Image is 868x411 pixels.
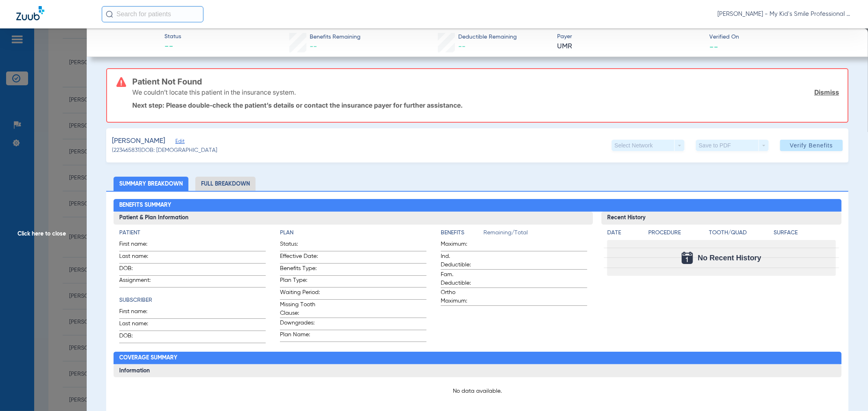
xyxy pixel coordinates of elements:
app-breakdown-title: Date [607,229,641,240]
span: Fam. Deductible: [441,270,481,288]
span: Ortho Maximum: [441,288,481,305]
span: Deductible Remaining [459,33,517,41]
h4: Date [607,229,641,237]
h4: Surface [774,229,835,237]
span: -- [459,43,466,50]
app-breakdown-title: Surface [774,229,835,240]
h3: Patient & Plan Information [114,212,593,225]
span: -- [710,42,719,51]
p: No data available. [119,387,836,395]
span: [PERSON_NAME] [112,136,165,146]
h2: Benefits Summary [114,199,842,212]
span: Maximum: [441,240,481,251]
h2: Coverage Summary [114,352,842,365]
span: Missing Tooth Clause: [280,301,320,318]
input: Search for patients [102,6,203,22]
span: Waiting Period: [280,288,320,299]
span: Plan Name: [280,331,320,342]
span: Verified On [710,33,855,41]
h4: Plan [280,229,426,237]
h4: Tooth/Quad [709,229,771,237]
img: Zuub Logo [16,6,44,20]
app-breakdown-title: Procedure [648,229,706,240]
h4: Subscriber [119,296,266,305]
span: No Recent History [698,254,761,262]
h4: Procedure [648,229,706,237]
span: Benefits Remaining [310,33,361,41]
app-breakdown-title: Tooth/Quad [709,229,771,240]
h3: Information [114,364,842,377]
button: Verify Benefits [780,140,843,151]
app-breakdown-title: Benefits [441,229,483,240]
a: Dismiss [814,88,839,96]
span: -- [310,43,317,50]
iframe: Chat Widget [827,372,868,411]
span: Status: [280,240,320,251]
h4: Patient [119,229,266,237]
span: Plan Type: [280,276,320,287]
span: Benefits Type: [280,264,320,275]
p: We couldn’t locate this patient in the insurance system. [132,88,296,96]
img: error-icon [116,77,126,87]
span: Status [164,32,181,41]
span: DOB: [119,264,159,275]
span: First name: [119,240,159,251]
span: Edit [175,138,183,146]
span: Remaining/Total [483,229,587,240]
p: Next step: Please double-check the patient’s details or contact the insurance payer for further a... [132,101,839,109]
span: Payer [557,32,702,41]
li: Full Breakdown [195,177,256,191]
h4: Benefits [441,229,483,237]
span: Ind. Deductible: [441,252,481,269]
img: Search Icon [106,11,113,18]
li: Summary Breakdown [114,177,188,191]
span: UMR [557,41,702,52]
h3: Recent History [601,212,841,225]
span: Last name: [119,320,159,331]
h3: Patient Not Found [132,78,839,86]
span: Effective Date: [280,252,320,263]
span: Assignment: [119,276,159,287]
span: DOB: [119,332,159,343]
img: Calendar [682,252,693,264]
span: Downgrades: [280,319,320,330]
span: Verify Benefits [790,142,833,149]
span: -- [164,41,181,53]
span: [PERSON_NAME] - My Kid's Smile Professional Circle [717,10,852,18]
span: First name: [119,307,159,318]
span: (223465831) DOB: [DEMOGRAPHIC_DATA] [112,146,217,155]
span: Last name: [119,252,159,263]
